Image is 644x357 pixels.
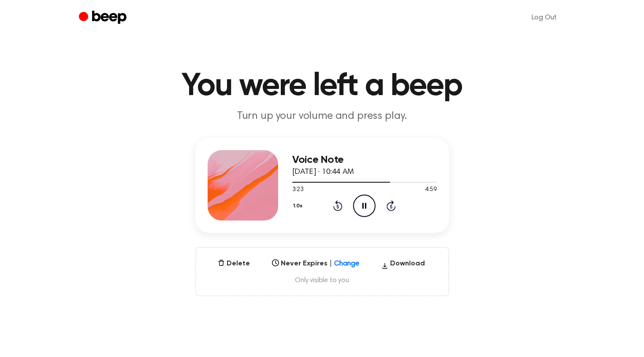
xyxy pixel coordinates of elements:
button: Download [378,258,428,272]
span: [DATE] · 10:44 AM [292,168,354,176]
a: Log Out [523,7,566,28]
h3: Voice Note [292,154,437,166]
p: Turn up your volume and press play. [153,109,491,124]
a: Beep [79,9,129,26]
span: 3:23 [292,185,304,195]
h1: You were left a beep [97,70,548,102]
button: Delete [214,258,253,269]
button: 1.0x [292,199,306,213]
span: Only visible to you [207,276,438,285]
span: 4:59 [425,185,436,195]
